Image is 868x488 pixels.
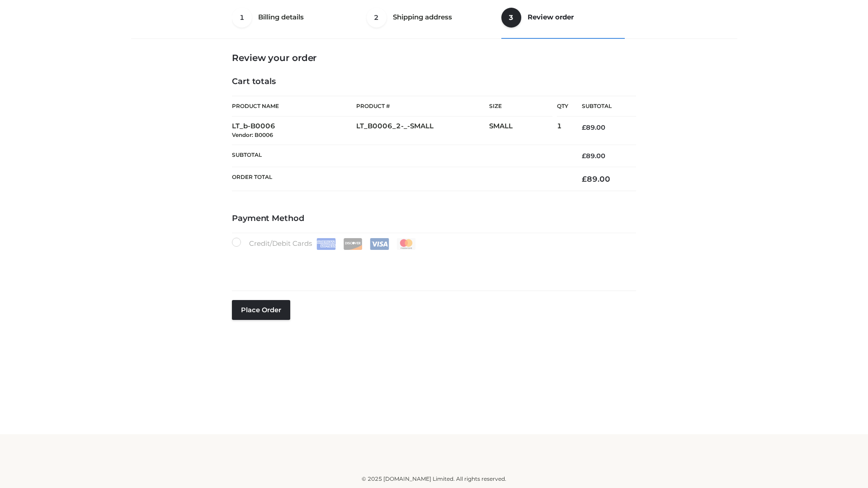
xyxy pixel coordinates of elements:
img: Discover [343,238,363,250]
bdi: 89.00 [582,123,605,131]
img: Amex [316,238,336,250]
bdi: 89.00 [582,152,605,160]
bdi: 89.00 [582,174,610,183]
small: Vendor: B0006 [232,131,273,138]
span: £ [582,174,587,183]
th: Qty [557,96,568,117]
span: £ [582,152,586,160]
td: 1 [557,117,568,145]
th: Order Total [232,167,568,191]
th: Subtotal [568,96,636,117]
span: £ [582,123,586,131]
th: Product Name [232,96,356,117]
div: © 2025 [DOMAIN_NAME] Limited. All rights reserved. [134,474,734,483]
td: SMALL [489,117,557,145]
h4: Cart totals [232,77,636,87]
h3: Review your order [232,52,636,63]
img: Visa [370,238,389,250]
h4: Payment Method [232,214,636,224]
iframe: Secure payment input frame [230,248,634,281]
th: Subtotal [232,145,568,167]
th: Product # [356,96,489,117]
button: Place order [232,300,290,320]
label: Credit/Debit Cards [232,238,417,250]
td: LT_b-B0006 [232,117,356,145]
td: LT_B0006_2-_-SMALL [356,117,489,145]
img: Mastercard [396,238,416,250]
th: Size [489,96,552,117]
